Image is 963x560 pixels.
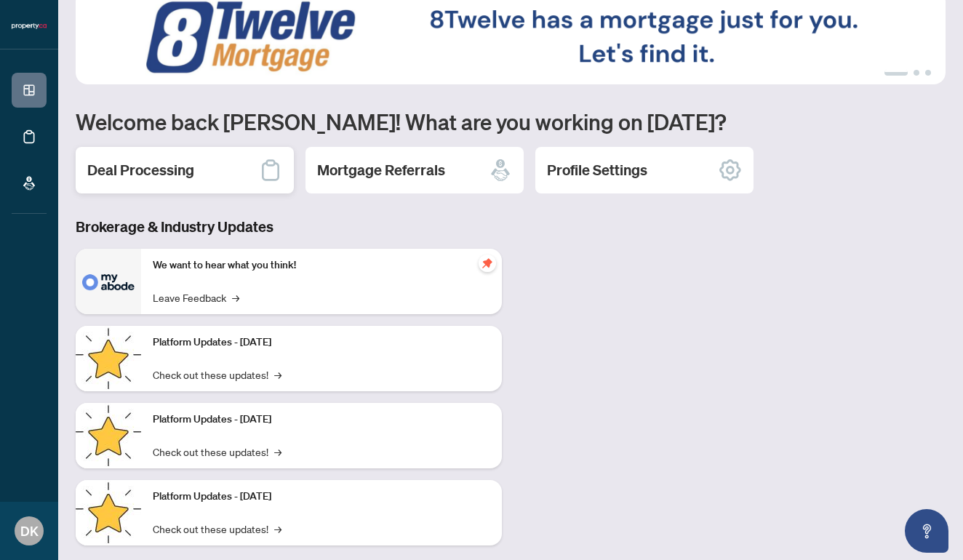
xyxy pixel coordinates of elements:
[547,160,647,180] h2: Profile Settings
[76,480,141,545] img: Platform Updates - June 23, 2025
[76,326,141,391] img: Platform Updates - July 21, 2025
[153,289,239,305] a: Leave Feedback→
[76,249,141,314] img: We want to hear what you think!
[479,255,496,272] span: pushpin
[232,289,239,305] span: →
[87,160,194,180] h2: Deal Processing
[153,521,281,537] a: Check out these updates!→
[274,367,281,383] span: →
[153,257,490,273] p: We want to hear what you think!
[317,160,445,180] h2: Mortgage Referrals
[274,521,281,537] span: →
[884,70,908,76] button: 1
[20,521,39,541] span: DK
[76,108,946,135] h1: Welcome back [PERSON_NAME]! What are you working on [DATE]?
[274,444,281,460] span: →
[153,335,490,351] p: Platform Updates - [DATE]
[76,403,141,468] img: Platform Updates - July 8, 2025
[153,444,281,460] a: Check out these updates!→
[76,217,502,237] h3: Brokerage & Industry Updates
[153,412,490,428] p: Platform Updates - [DATE]
[153,367,281,383] a: Check out these updates!→
[914,70,919,76] button: 2
[925,70,931,76] button: 3
[12,22,47,31] img: logo
[905,509,948,553] button: Open asap
[153,489,490,505] p: Platform Updates - [DATE]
